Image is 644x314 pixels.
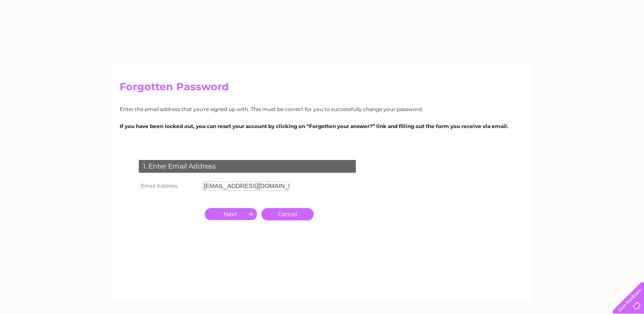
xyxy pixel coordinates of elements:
th: Email Address [137,179,200,193]
div: 1. Enter Email Address [139,160,356,173]
p: If you have been locked out, you can reset your account by clicking on “Forgotten your answer?” l... [120,122,525,130]
a: Cancel [261,208,314,220]
p: Enter the email address that you're signed up with. This must be correct for you to successfully ... [120,105,525,113]
h2: Forgotten Password [120,81,525,97]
